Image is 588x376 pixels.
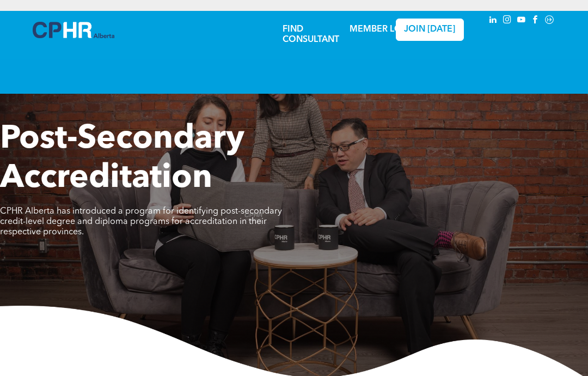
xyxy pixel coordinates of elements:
[350,25,418,34] a: MEMBER LOGIN
[33,22,114,38] img: A blue and white logo for cp alberta
[529,14,541,28] a: facebook
[396,19,464,41] a: JOIN [DATE]
[501,14,513,28] a: instagram
[515,14,527,28] a: youtube
[543,14,555,28] a: Social network
[404,25,455,35] span: JOIN [DATE]
[283,25,339,44] a: FIND CONSULTANT
[487,14,499,28] a: linkedin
